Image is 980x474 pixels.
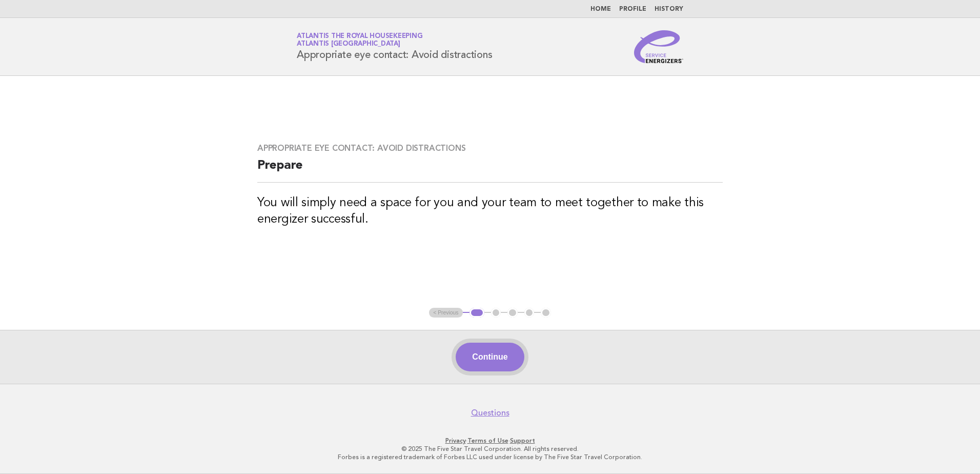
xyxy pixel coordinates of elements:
a: Privacy [445,437,466,444]
h3: Appropriate eye contact: Avoid distractions [257,143,723,153]
a: Questions [471,408,509,418]
button: Continue [456,343,524,371]
a: Atlantis the Royal HousekeepingAtlantis [GEOGRAPHIC_DATA] [297,33,422,47]
button: 1 [469,308,484,318]
h1: Appropriate eye contact: Avoid distractions [297,33,492,60]
h3: You will simply need a space for you and your team to meet together to make this energizer succes... [257,195,723,228]
h2: Prepare [257,157,723,183]
a: Home [590,6,611,12]
p: Forbes is a registered trademark of Forbes LLC used under license by The Five Star Travel Corpora... [176,453,804,461]
a: Profile [619,6,646,12]
a: Support [510,437,535,444]
a: History [655,6,683,12]
p: © 2025 The Five Star Travel Corporation. All rights reserved. [176,445,804,453]
img: Service Energizers [634,30,683,63]
span: Atlantis [GEOGRAPHIC_DATA] [297,41,400,48]
a: Terms of Use [467,437,508,444]
p: · · [176,437,804,445]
